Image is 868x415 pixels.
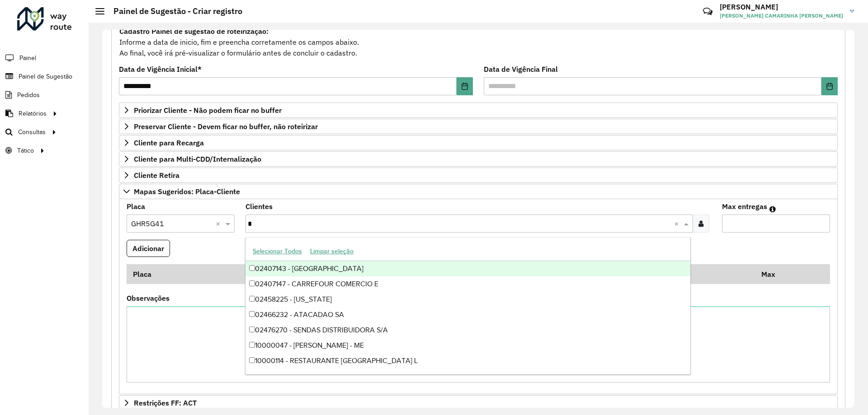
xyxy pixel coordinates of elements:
[17,90,40,100] span: Pedidos
[119,64,202,75] label: Data de Vigência Inicial
[249,244,306,258] button: Selecionar Todos
[119,119,838,134] a: Preservar Cliente - Devem ficar no buffer, não roteirizar
[119,135,838,150] a: Cliente para Recarga
[17,146,34,155] span: Tático
[134,123,318,130] span: Preservar Cliente - Devem ficar no buffer, não roteirizar
[722,201,767,212] label: Max entregas
[755,264,792,284] th: Max
[119,184,838,199] a: Mapas Sugeridos: Placa-Cliente
[134,399,197,406] span: Restrições FF: ACT
[119,103,838,118] a: Priorizar Cliente - Não podem ficar no buffer
[245,353,690,368] div: 10000114 - RESTAURANTE [GEOGRAPHIC_DATA] L
[119,199,838,395] div: Mapas Sugeridos: Placa-Cliente
[119,395,838,410] a: Restrições FF: ACT
[245,368,690,384] div: 10000124 - BAR DO [PERSON_NAME]
[720,3,843,11] h3: [PERSON_NAME]
[134,107,282,114] span: Priorizar Cliente - Não podem ficar no buffer
[769,205,776,213] em: Máximo de clientes que serão colocados na mesma rota com os clientes informados
[306,244,358,258] button: Limpar seleção
[119,151,838,167] a: Cliente para Multi-CDD/Internalização
[134,188,240,195] span: Mapas Sugeridos: Placa-Cliente
[698,2,717,21] a: Contato Rápido
[19,72,72,81] span: Painel de Sugestão
[245,307,690,322] div: 02466232 - ATACADAO SA
[119,25,838,59] div: Informe a data de inicio, fim e preencha corretamente os campos abaixo. Ao final, você irá pré-vi...
[18,127,46,137] span: Consultas
[134,172,179,179] span: Cliente Retira
[245,292,690,307] div: 02458225 - [US_STATE]
[245,261,690,276] div: 02407143 - [GEOGRAPHIC_DATA]
[127,293,170,303] label: Observações
[119,27,269,36] strong: Cadastro Painel de sugestão de roteirização:
[127,201,145,212] label: Placa
[484,64,558,75] label: Data de Vigência Final
[19,53,36,63] span: Painel
[119,168,838,183] a: Cliente Retira
[245,338,690,353] div: 10000047 - [PERSON_NAME] - ME
[104,6,242,16] h2: Painel de Sugestão - Criar registro
[821,77,838,95] button: Choose Date
[134,155,261,163] span: Cliente para Multi-CDD/Internalização
[245,201,273,212] label: Clientes
[134,139,204,146] span: Cliente para Recarga
[245,237,690,375] ng-dropdown-panel: Options list
[216,218,223,229] span: Clear all
[457,77,473,95] button: Choose Date
[19,109,47,118] span: Relatórios
[127,264,248,284] th: Placa
[245,322,690,338] div: 02476270 - SENDAS DISTRIBUIDORA S/A
[674,218,682,229] span: Clear all
[720,12,843,20] span: [PERSON_NAME] CAMARINHA [PERSON_NAME]
[127,240,170,257] button: Adicionar
[245,276,690,292] div: 02407147 - CARREFOUR COMERCIO E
